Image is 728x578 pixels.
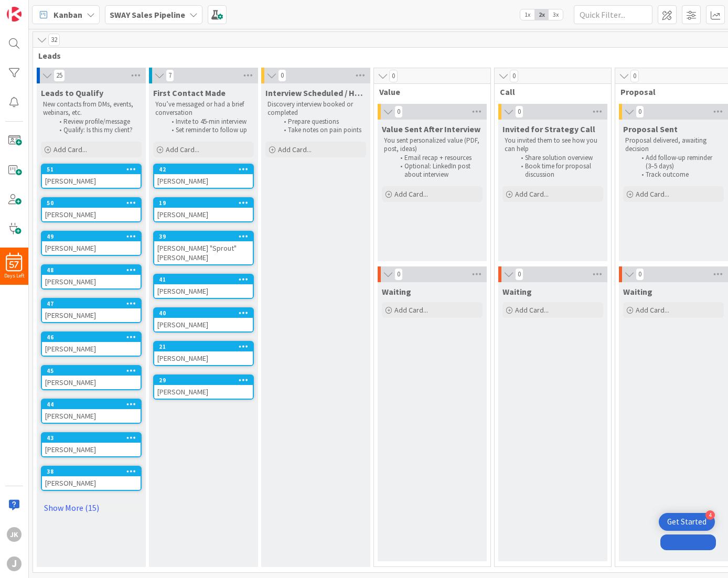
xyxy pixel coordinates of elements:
[166,69,174,82] span: 7
[110,9,185,20] b: SWAY Sales Pipeline
[153,164,254,189] a: 42[PERSON_NAME]
[41,231,142,256] a: 49[PERSON_NAME]
[53,145,87,154] span: Add Card...
[159,377,253,384] div: 29
[42,198,141,208] div: 50
[42,275,141,288] div: [PERSON_NAME]
[153,88,226,98] span: First Contact Made
[47,334,141,341] div: 46
[636,305,669,315] span: Add Card...
[389,70,398,82] span: 0
[153,341,254,366] a: 21[PERSON_NAME]
[42,366,141,389] div: 45[PERSON_NAME]
[625,136,722,154] p: Proposal delivered, awaiting decision
[154,376,253,399] div: 29[PERSON_NAME]
[41,88,103,98] span: Leads to Qualify
[154,198,253,208] div: 19
[41,399,142,424] a: 44[PERSON_NAME]
[705,510,715,520] div: 4
[53,117,140,126] li: Review profile/message
[159,166,253,173] div: 42
[520,9,534,20] span: 1x
[42,333,141,356] div: 46[PERSON_NAME]
[42,443,141,456] div: [PERSON_NAME]
[623,286,652,297] span: Waiting
[574,5,652,24] input: Quick Filter...
[154,284,253,298] div: [PERSON_NAME]
[620,87,719,97] span: Proposal
[47,300,141,307] div: 47
[42,476,141,490] div: [PERSON_NAME]
[42,400,141,423] div: 44[PERSON_NAME]
[515,162,602,179] li: Book time for proposal discussion
[48,34,60,46] span: 32
[502,286,532,297] span: Waiting
[265,88,366,98] span: Interview Scheduled / Held
[41,164,142,189] a: 51[PERSON_NAME]
[394,189,428,199] span: Add Card...
[630,70,639,82] span: 0
[154,318,253,331] div: [PERSON_NAME]
[154,174,253,188] div: [PERSON_NAME]
[41,499,142,516] a: Show More (15)
[42,333,141,342] div: 46
[42,342,141,356] div: [PERSON_NAME]
[42,198,141,221] div: 50[PERSON_NAME]
[42,400,141,409] div: 44
[47,367,141,374] div: 45
[379,87,477,97] span: Value
[154,308,253,318] div: 40
[166,126,252,134] li: Set reminder to follow up
[9,261,19,269] span: 57
[515,189,549,199] span: Add Card...
[278,145,312,154] span: Add Card...
[154,376,253,385] div: 29
[7,7,22,22] img: Visit kanbanzone.com
[154,308,253,331] div: 40[PERSON_NAME]
[47,166,141,173] div: 51
[154,208,253,221] div: [PERSON_NAME]
[43,100,140,117] p: New contacts from DMs, events, webinars, etc.
[500,87,598,97] span: Call
[515,154,602,162] li: Share solution overview
[394,268,403,281] span: 0
[502,124,595,134] span: Invited for Strategy Call
[154,232,253,241] div: 39
[42,366,141,376] div: 45
[534,9,549,20] span: 2x
[278,126,365,134] li: Take notes on pain points
[47,434,141,442] div: 43
[47,199,141,207] div: 50
[510,70,518,82] span: 0
[394,105,403,118] span: 0
[636,268,644,281] span: 0
[41,264,142,290] a: 48[PERSON_NAME]
[42,232,141,241] div: 49
[47,401,141,408] div: 44
[154,342,253,351] div: 21
[53,8,82,21] span: Kanban
[154,275,253,284] div: 41
[153,307,254,333] a: 40[PERSON_NAME]
[41,331,142,357] a: 46[PERSON_NAME]
[159,233,253,240] div: 39
[153,374,254,400] a: 29[PERSON_NAME]
[515,105,523,118] span: 0
[41,466,142,491] a: 38[PERSON_NAME]
[159,343,253,350] div: 21
[47,266,141,274] div: 48
[505,136,601,154] p: You invited them to see how you can help
[42,299,141,308] div: 47
[42,433,141,443] div: 43
[154,342,253,365] div: 21[PERSON_NAME]
[42,409,141,423] div: [PERSON_NAME]
[549,9,563,20] span: 3x
[278,69,286,82] span: 0
[384,136,480,154] p: You sent personalized value (PDF, post, ideas)
[42,467,141,476] div: 38
[153,274,254,299] a: 41[PERSON_NAME]
[47,468,141,475] div: 38
[154,165,253,188] div: 42[PERSON_NAME]
[159,199,253,207] div: 19
[394,162,481,179] li: Optional: LinkedIn post about interview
